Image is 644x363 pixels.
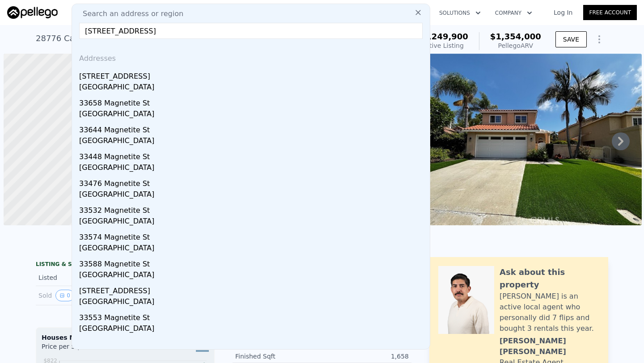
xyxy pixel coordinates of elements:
[79,296,426,309] div: [GEOGRAPHIC_DATA]
[500,336,599,357] div: [PERSON_NAME] [PERSON_NAME]
[79,175,426,189] div: 33476 Magnetite St
[79,109,426,121] div: [GEOGRAPHIC_DATA]
[76,8,183,19] span: Search an address or region
[79,243,426,255] div: [GEOGRAPHIC_DATA]
[322,352,409,361] div: 1,658
[79,148,426,162] div: 33448 Magnetite St
[76,46,426,68] div: Addresses
[38,273,118,282] div: Listed
[79,255,426,270] div: 33588 Magnetite St
[79,309,426,323] div: 33553 Magnetite St
[79,189,426,202] div: [GEOGRAPHIC_DATA]
[432,5,488,21] button: Solutions
[42,342,125,356] div: Price per Square Foot
[79,135,426,148] div: [GEOGRAPHIC_DATA]
[422,42,464,49] span: Active Listing
[79,82,426,94] div: [GEOGRAPHIC_DATA]
[79,270,426,282] div: [GEOGRAPHIC_DATA]
[79,216,426,228] div: [GEOGRAPHIC_DATA]
[38,290,118,301] div: Sold
[555,31,587,47] button: SAVE
[590,30,608,48] button: Show Options
[500,291,599,334] div: [PERSON_NAME] is an active local agent who personally did 7 flips and bought 3 rentals this year.
[79,323,426,336] div: [GEOGRAPHIC_DATA]
[543,8,583,17] a: Log In
[79,228,426,243] div: 33574 Magnetite St
[235,352,322,361] div: Finished Sqft
[79,202,426,216] div: 33532 Magnetite St
[79,68,426,82] div: [STREET_ADDRESS]
[488,5,539,21] button: Company
[7,6,58,19] img: Pellego
[413,54,642,225] img: Sale: 167442074 Parcel: 62826754
[79,94,426,109] div: 33658 Magnetite St
[500,266,599,291] div: Ask about this property
[79,121,426,135] div: 33644 Magnetite St
[36,261,215,270] div: LISTING & SALE HISTORY
[79,282,426,296] div: [STREET_ADDRESS]
[583,5,637,20] a: Free Account
[79,162,426,175] div: [GEOGRAPHIC_DATA]
[417,32,468,41] span: $1,249,900
[55,290,74,301] button: View historical data
[36,32,206,45] div: 28776 Calle Vis , Laguna Niguel , CA 92677
[490,32,541,41] span: $1,354,000
[490,41,541,50] div: Pellego ARV
[42,333,209,342] div: Houses Median Sale
[79,23,423,39] input: Enter an address, city, region, neighborhood or zip code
